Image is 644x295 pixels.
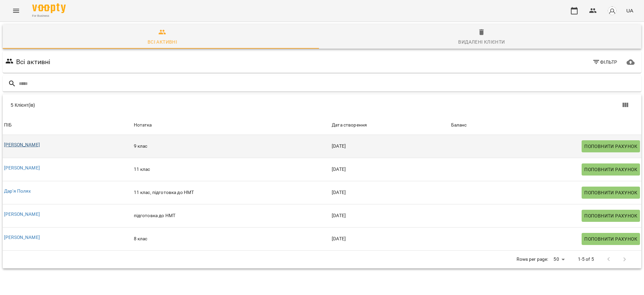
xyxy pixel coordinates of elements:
[148,38,177,46] div: Всі активні
[592,58,618,66] span: Фільтр
[132,181,331,204] td: 11 клас, підготовка до НМТ
[4,121,12,129] div: ПІБ
[134,121,329,129] div: Нотатка
[4,211,40,217] a: [PERSON_NAME]
[626,7,633,14] span: UA
[332,121,448,129] span: Дата створення
[32,3,66,13] img: Voopty Logo
[11,102,326,108] div: 5 Клієнт(ів)
[451,121,640,129] span: Баланс
[451,121,467,129] div: Sort
[330,158,450,181] td: [DATE]
[578,256,594,263] p: 1-5 of 5
[582,187,640,199] button: Поповнити рахунок
[4,142,40,147] a: [PERSON_NAME]
[624,4,636,17] button: UA
[590,56,620,68] button: Фільтр
[582,163,640,176] button: Поповнити рахунок
[4,121,131,129] span: ПІБ
[582,233,640,245] button: Поповнити рахунок
[8,3,24,19] button: Menu
[330,135,450,158] td: [DATE]
[582,140,640,152] button: Поповнити рахунок
[16,57,51,67] h6: Всі активні
[4,235,40,240] a: [PERSON_NAME]
[132,158,331,181] td: 11 клас
[132,228,331,251] td: 8 клас
[330,181,450,204] td: [DATE]
[132,204,331,227] td: підготовка до НМТ
[132,135,331,158] td: 9 клас
[607,6,617,15] img: avatar_s.png
[3,94,641,116] div: Table Toolbar
[332,121,367,129] div: Sort
[32,14,66,18] span: For Business
[4,165,40,170] a: [PERSON_NAME]
[617,97,633,113] button: Вигляд колонок
[584,212,637,220] span: Поповнити рахунок
[332,121,367,129] div: Дата створення
[330,228,450,251] td: [DATE]
[517,256,548,263] p: Rows per page:
[584,142,637,150] span: Поповнити рахунок
[584,235,637,243] span: Поповнити рахунок
[584,189,637,197] span: Поповнити рахунок
[582,210,640,222] button: Поповнити рахунок
[584,165,637,174] span: Поповнити рахунок
[551,254,567,264] div: 50
[458,38,505,46] div: Видалені клієнти
[4,188,31,194] a: Дар'я Полях
[330,204,450,227] td: [DATE]
[451,121,467,129] div: Баланс
[4,121,12,129] div: Sort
